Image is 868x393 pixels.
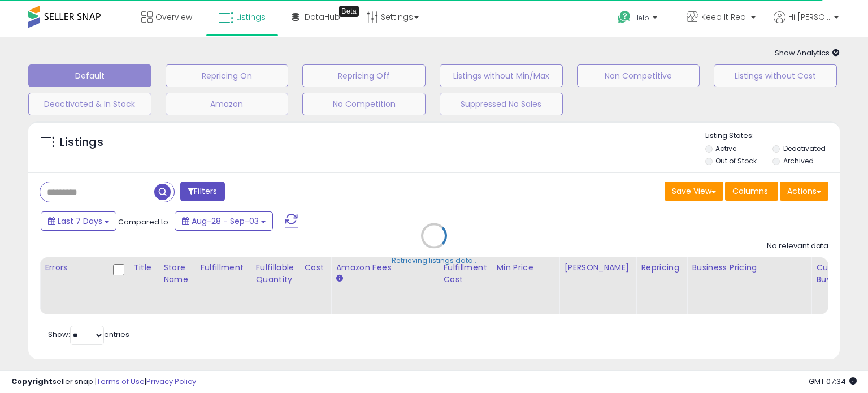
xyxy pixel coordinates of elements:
[634,13,649,23] span: Help
[617,10,631,24] i: Get Help
[440,64,563,87] button: Listings without Min/Max
[788,11,831,23] span: Hi [PERSON_NAME]
[236,11,266,23] span: Listings
[97,376,145,387] a: Terms of Use
[146,376,196,387] a: Privacy Policy
[577,64,700,87] button: Non Competitive
[609,2,669,37] a: Help
[809,376,857,387] span: 2025-09-11 07:34 GMT
[166,64,289,87] button: Repricing On
[11,377,196,387] div: seller snap | |
[701,11,748,23] span: Keep It Real
[302,93,426,115] button: No Competition
[775,47,840,58] span: Show Analytics
[305,11,340,23] span: DataHub
[302,64,426,87] button: Repricing Off
[440,93,563,115] button: Suppressed No Sales
[714,64,837,87] button: Listings without Cost
[11,376,53,387] strong: Copyright
[774,11,839,37] a: Hi [PERSON_NAME]
[339,6,359,17] div: Tooltip anchor
[392,256,476,266] div: Retrieving listings data..
[155,11,192,23] span: Overview
[166,93,289,115] button: Amazon
[28,64,151,87] button: Default
[28,93,151,115] button: Deactivated & In Stock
